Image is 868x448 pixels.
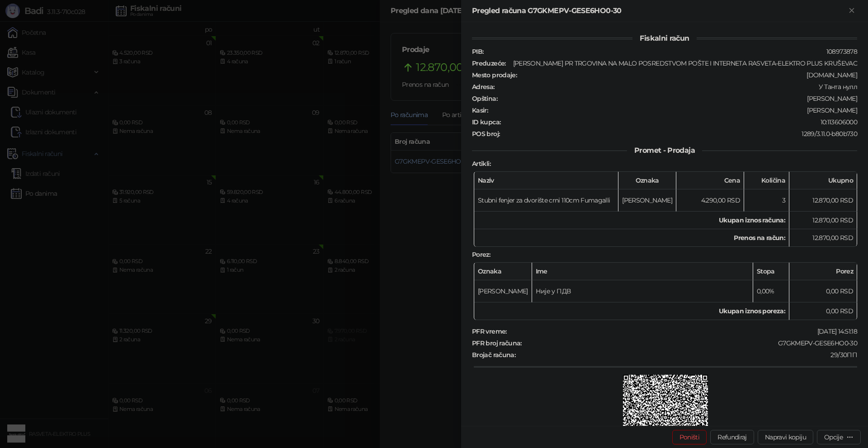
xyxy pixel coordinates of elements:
[719,216,785,224] strong: Ukupan iznos računa :
[672,430,707,444] button: Poništi
[472,339,522,347] strong: PFR broj računa :
[532,263,753,280] th: Ime
[472,118,500,126] strong: ID kupca :
[846,5,857,16] button: Zatvori
[753,263,789,280] th: Stopa
[501,118,858,126] div: 10:113606000
[758,430,813,444] button: Napravi kopiju
[532,280,753,302] td: Није у ПДВ
[789,263,857,280] th: Porez
[518,71,858,79] div: [DOMAIN_NAME]
[472,351,515,359] strong: Brojač računa :
[489,106,858,114] div: [PERSON_NAME]
[472,47,483,56] strong: PIB :
[472,5,846,16] div: Pregled računa G7GKMEPV-GESE6HO0-30
[824,433,843,441] div: Opcije
[765,433,806,441] span: Napravi kopiju
[474,189,618,212] td: Stubni fenjer za dvorište crni 110cm Fumagalli
[744,172,789,189] th: Količina
[484,47,858,56] div: 108973878
[789,189,857,212] td: 12.870,00 RSD
[744,189,789,212] td: 3
[472,130,500,138] strong: POS broj :
[676,172,744,189] th: Cena
[472,83,495,91] strong: Adresa :
[508,327,858,335] div: [DATE] 14:51:18
[789,172,857,189] th: Ukupno
[789,212,857,229] td: 12.870,00 RSD
[618,172,676,189] th: Oznaka
[472,94,497,103] strong: Opština :
[500,130,858,138] div: 1289/3.11.0-b80b730
[472,59,506,67] strong: Preduzeće :
[523,339,858,347] div: G7GKMEPV-GESE6HO0-30
[474,172,618,189] th: Naziv
[495,83,858,91] div: У Танта нулл
[472,160,491,168] strong: Artikli :
[474,280,532,302] td: [PERSON_NAME]
[472,71,517,79] strong: Mesto prodaje :
[472,327,507,335] strong: PFR vreme :
[516,351,858,359] div: 29/30ПП
[789,280,857,302] td: 0,00 RSD
[618,189,676,212] td: [PERSON_NAME]
[789,229,857,247] td: 12.870,00 RSD
[507,59,858,67] div: [PERSON_NAME] PR TRGOVINA NA MALO POSREDSTVOM POŠTE I INTERNETA RASVETA-ELEKTRO PLUS KRUŠEVAC
[710,430,754,444] button: Refundiraj
[789,302,857,320] td: 0,00 RSD
[676,189,744,212] td: 4.290,00 RSD
[472,250,490,259] strong: Porez :
[632,34,696,42] span: Fiskalni račun
[753,280,789,302] td: 0,00%
[472,106,488,114] strong: Kasir :
[719,307,785,315] strong: Ukupan iznos poreza:
[627,146,702,155] span: Promet - Prodaja
[734,234,785,242] strong: Prenos na račun :
[817,430,861,444] button: Opcije
[474,263,532,280] th: Oznaka
[498,94,858,103] div: [PERSON_NAME]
